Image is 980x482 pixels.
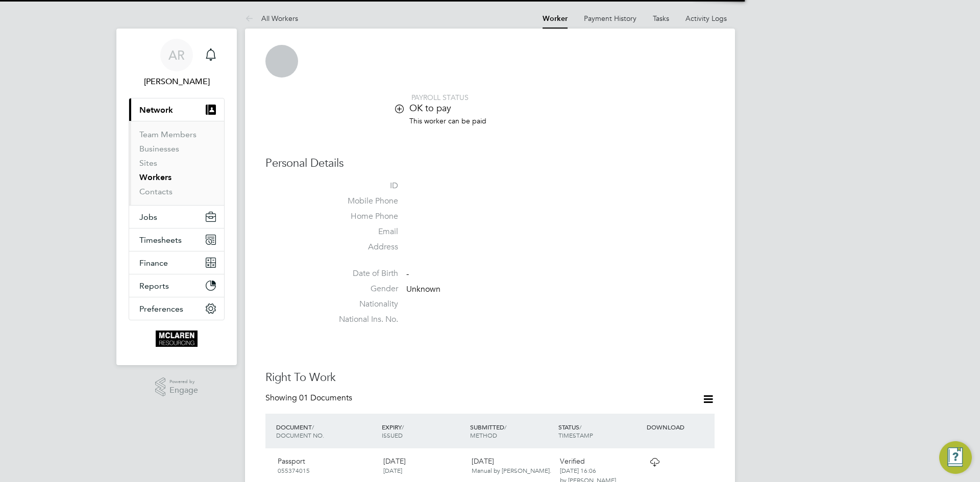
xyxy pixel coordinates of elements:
span: Arek Roziewicz [129,75,225,88]
label: Address [327,242,398,252]
button: Preferences [129,297,224,320]
span: [DATE] 16:06 [560,466,596,474]
a: All Workers [245,14,298,23]
div: Network [129,121,224,205]
label: ID [327,181,398,191]
button: Reports [129,274,224,297]
span: Network [139,105,173,115]
span: This worker can be paid [409,116,486,125]
span: / [312,423,314,431]
a: AR[PERSON_NAME] [129,39,225,88]
span: METHOD [470,431,497,439]
label: Home Phone [327,211,398,222]
span: / [402,423,404,431]
a: Businesses [139,144,179,154]
a: Sites [139,158,157,168]
h3: Personal Details [265,156,715,171]
h3: Right To Work [265,370,715,385]
span: - [406,269,409,280]
a: Team Members [139,130,197,139]
span: [DATE] [383,466,402,474]
span: Unknown [406,284,440,294]
span: OK to pay [409,102,451,114]
img: mclaren-logo-retina.png [156,331,197,347]
div: [DATE] [468,452,556,479]
a: Activity Logs [685,14,727,23]
label: Mobile Phone [327,196,398,207]
div: EXPIRY [379,418,468,444]
div: STATUS [556,418,644,444]
span: 055374015 [278,466,310,474]
div: Passport [274,452,379,479]
div: DOWNLOAD [644,418,715,436]
button: Finance [129,251,224,274]
span: / [504,423,506,431]
a: Workers [139,172,171,182]
label: Date of Birth [327,268,398,279]
button: Network [129,98,224,121]
span: Reports [139,281,169,291]
label: National Ins. No. [327,314,398,325]
span: Powered by [169,377,198,386]
span: AR [168,48,185,62]
a: Powered byEngage [155,377,199,397]
span: / [579,423,581,431]
span: Engage [169,386,198,395]
span: Timesheets [139,235,182,245]
a: Tasks [653,14,669,23]
span: Verified [560,456,585,466]
span: TIMESTAMP [558,431,593,439]
div: [DATE] [379,452,468,479]
a: Go to home page [129,331,225,347]
span: ISSUED [382,431,403,439]
a: Contacts [139,187,173,196]
nav: Main navigation [116,29,237,365]
div: Showing [265,393,354,403]
button: Jobs [129,206,224,228]
a: Payment History [584,14,636,23]
span: DOCUMENT NO. [276,431,324,439]
label: Gender [327,284,398,294]
span: PAYROLL STATUS [411,93,469,102]
span: Manual by [PERSON_NAME]. [472,466,551,474]
button: Engage Resource Center [939,441,972,474]
label: Nationality [327,299,398,310]
label: Email [327,226,398,237]
span: Jobs [139,212,157,222]
span: Finance [139,258,168,268]
span: Preferences [139,304,183,314]
div: SUBMITTED [468,418,556,444]
div: DOCUMENT [274,418,379,444]
a: Worker [543,14,568,23]
button: Timesheets [129,229,224,251]
span: 01 Documents [299,393,352,403]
